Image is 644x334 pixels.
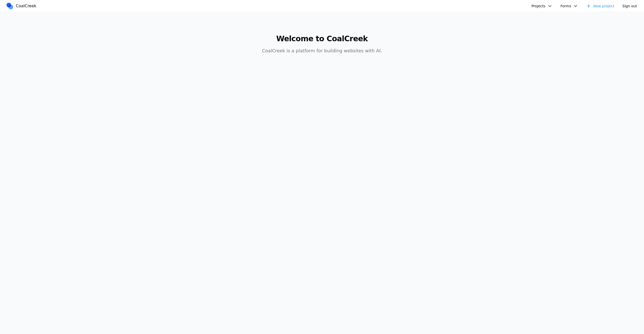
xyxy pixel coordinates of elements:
button: Projects [529,2,555,10]
span: CoalCreek [16,3,36,9]
p: CoalCreek is a platform for building websites with AI. [225,47,419,54]
button: Sign out [619,2,640,10]
a: New project [583,2,617,10]
h1: Welcome to CoalCreek [225,34,419,43]
a: CoalCreek [6,2,38,10]
button: Forms [557,2,581,10]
